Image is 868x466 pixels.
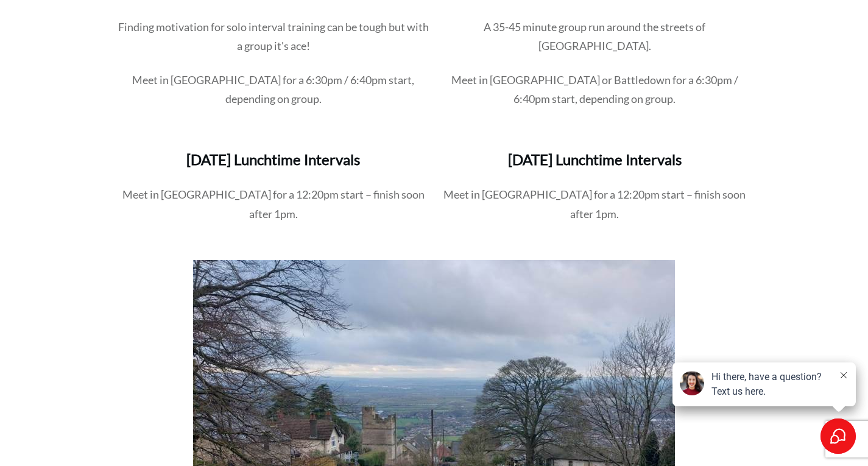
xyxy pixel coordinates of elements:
[439,185,750,238] p: Meet in [GEOGRAPHIC_DATA] for a 12:20pm start – finish soon after 1pm.
[118,18,429,71] p: Finding motivation for solo interval training can be tough but with a group it's ace!
[118,71,429,124] p: Meet in [GEOGRAPHIC_DATA] for a 6:30pm / 6:40pm start, depending on group.
[118,185,429,238] p: Meet in [GEOGRAPHIC_DATA] for a 12:20pm start – finish soon after 1pm.
[118,149,429,185] h3: [DATE] Lunchtime Intervals
[439,18,750,71] p: A 35-45 minute group run around the streets of [GEOGRAPHIC_DATA].
[439,71,750,124] p: Meet in [GEOGRAPHIC_DATA] or Battledown for a 6:30pm / 6:40pm start, depending on group.
[439,149,750,185] h3: [DATE] Lunchtime Intervals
